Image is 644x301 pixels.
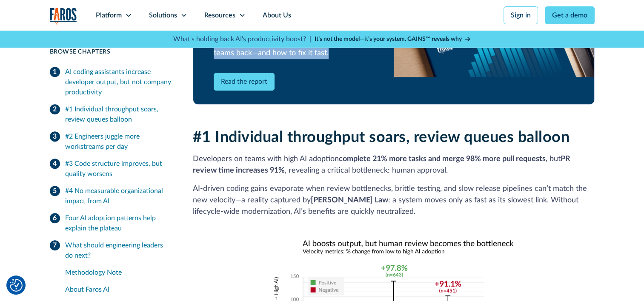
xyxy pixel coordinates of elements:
[65,67,172,97] div: AI coding assistants increase developer output, but not company productivity
[65,284,172,295] div: About Faros AI
[50,8,77,25] a: home
[50,128,172,155] a: #2 Engineers juggle more workstreams per day
[173,34,311,44] p: What's holding back AI's productivity boost? |
[214,73,275,91] a: Read the report
[315,35,471,44] a: It’s not the model—it’s your system. GAINS™ reveals why
[204,10,235,20] div: Resources
[50,182,172,210] a: #4 No measurable organizational impact from AI
[10,279,23,292] button: Cookie Settings
[65,240,172,261] div: What should engineering leaders do next?
[50,155,172,182] a: #3 Code structure improves, but quality worsens
[50,210,172,237] a: Four AI adoption patterns help explain the plateau
[65,281,172,298] a: About Faros AI
[65,104,172,125] div: #1 Individual throughput soars, review queues balloon
[65,186,172,206] div: #4 No measurable organizational impact from AI
[50,63,172,101] a: AI coding assistants increase developer output, but not company productivity
[149,10,177,20] div: Solutions
[10,279,23,292] img: Revisit consent button
[545,6,595,24] a: Get a demo
[193,183,595,218] p: AI‑driven coding gains evaporate when review bottlenecks, brittle testing, and slow release pipel...
[65,159,172,179] div: #3 Code structure improves, but quality worsens
[50,101,172,128] a: #1 Individual throughput soars, review queues balloon
[50,237,172,264] a: What should engineering leaders do next?
[339,155,546,163] strong: complete 21% more tasks and merge 98% more pull requests
[193,153,595,176] p: Developers on teams with high AI adoption , but , revealing a critical bottleneck: human approval.
[311,196,388,204] strong: [PERSON_NAME] Law
[193,128,595,147] h2: #1 Individual throughput soars, review queues balloon
[96,10,122,20] div: Platform
[50,48,172,57] div: Browse Chapters
[65,213,172,233] div: Four AI adoption patterns help explain the plateau
[193,155,570,174] strong: PR review time increases 91%
[65,131,172,152] div: #2 Engineers juggle more workstreams per day
[65,264,172,281] a: Methodology Note
[315,36,462,42] strong: It’s not the model—it’s your system. GAINS™ reveals why
[504,6,538,24] a: Sign in
[50,8,77,25] img: Logo of the analytics and reporting company Faros.
[65,267,172,278] div: Methodology Note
